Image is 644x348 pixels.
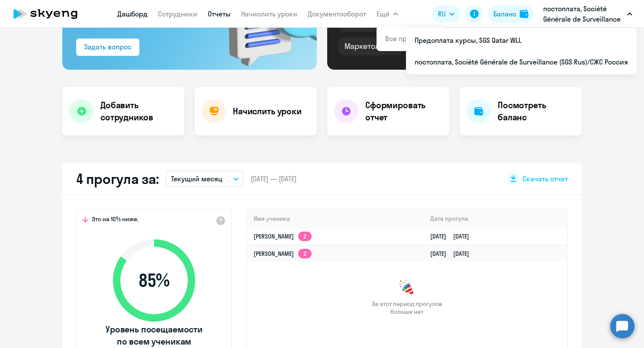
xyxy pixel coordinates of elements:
span: Скачать отчет [522,174,568,184]
a: Начислить уроки [241,10,297,18]
img: congrats [398,279,415,296]
h4: Сформировать отчет [365,99,442,123]
a: Отчеты [208,10,231,18]
span: 85 % [104,270,204,291]
app-skyeng-badge: 2 [298,249,312,258]
h4: Начислить уроки [233,105,302,117]
button: Задать вопрос [76,39,139,56]
a: Документооборот [308,10,366,18]
ul: Ещё [406,28,637,74]
h4: Посмотреть баланс [498,99,575,123]
button: RU [432,5,460,23]
span: Это на 10% ниже, [92,215,138,226]
span: Ещё [377,9,390,19]
button: Ещё [377,5,398,23]
span: RU [438,9,446,19]
span: Уровень посещаемости по всем ученикам [104,323,204,348]
h2: 4 прогула за: [76,170,159,187]
div: Задать вопрос [84,42,132,52]
button: Текущий месяц [166,171,244,187]
img: balance [520,10,528,18]
p: постоплата, Société Générale de Surveillance (SGS Rus)/СЖС Россия [543,3,624,24]
p: Текущий месяц [171,174,222,184]
a: Все продукты [385,34,430,43]
a: Сотрудники [158,10,197,18]
a: [DATE][DATE] [430,250,476,258]
a: Дашборд [117,10,148,18]
button: Балансbalance [488,5,534,23]
th: Дата прогула [423,210,567,228]
div: Маркетологам [338,37,404,55]
app-skyeng-badge: 2 [298,232,312,241]
a: [PERSON_NAME]2 [254,232,312,240]
th: Имя ученика [247,210,423,228]
a: [DATE][DATE] [430,232,476,240]
h4: Добавить сотрудников [100,99,177,123]
span: [DATE] — [DATE] [251,174,296,184]
span: За этот период прогулов больше нет [370,300,443,316]
div: Баланс [493,9,516,19]
a: [PERSON_NAME]2 [254,250,312,258]
button: постоплата, Société Générale de Surveillance (SGS Rus)/СЖС Россия [539,3,637,24]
